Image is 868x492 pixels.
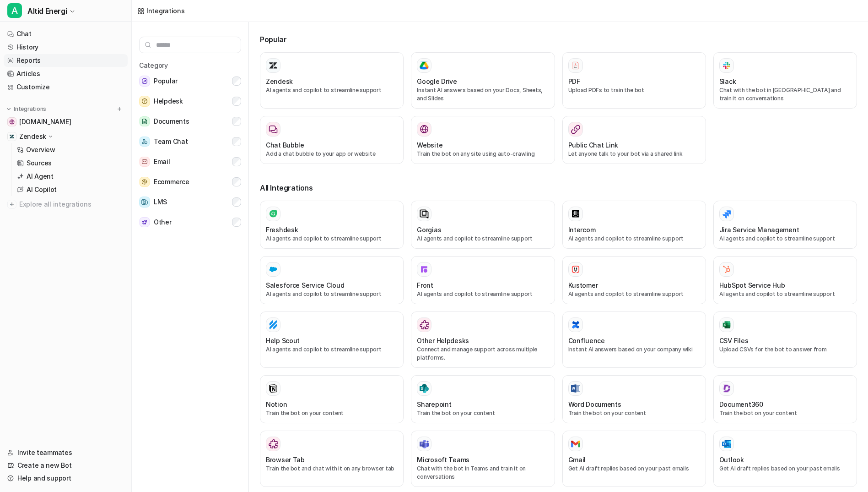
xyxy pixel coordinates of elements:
img: Team Chat [139,137,150,147]
p: Train the bot on your content [266,409,398,417]
img: Documents [139,116,150,127]
button: FreshdeskAI agents and copilot to streamline support [260,201,404,249]
button: Emoji picker [14,300,22,307]
img: altidenergi.dk [9,119,15,125]
button: GorgiasAI agents and copilot to streamline support [411,201,555,249]
button: Document360Document360Train the bot on your content [713,375,857,423]
p: AI agents and copilot to streamline support [417,290,549,298]
h3: CSV Files [719,336,748,345]
img: Gmail [571,440,580,448]
img: Zendesk [9,134,15,139]
button: Send a message… [157,296,172,311]
p: AI agents and copilot to streamline support [266,86,398,94]
img: explore all integrations [7,200,16,209]
a: altidenergi.dk[DOMAIN_NAME] [4,115,128,128]
p: Train the bot on any site using auto-crawling [417,150,549,158]
button: Help ScoutHelp ScoutAI agents and copilot to streamline support [260,312,404,368]
img: Sharepoint [420,384,429,393]
b: Later [DATE] [22,180,68,188]
h3: Zendesk [266,77,293,86]
img: Website [420,125,429,134]
p: AI agents and copilot to streamline support [719,290,851,298]
a: Help and support [4,472,128,485]
a: Sources [13,157,128,169]
p: AI agents and copilot to streamline support [417,235,549,243]
a: Explore all integrations [4,198,128,211]
p: Upload CSVs for the bot to answer from [719,345,851,354]
h3: Gmail [568,455,586,465]
button: Microsoft TeamsMicrosoft TeamsChat with the bot in Teams and train it on conversations [411,431,555,487]
h3: Kustomer [568,280,598,290]
h3: Freshdesk [266,225,298,235]
p: Chat with the bot in Teams and train it on conversations [417,465,549,481]
p: Upload PDFs to train the bot [568,86,700,94]
h3: Confluence [568,336,605,345]
span: Team Chat [154,136,188,147]
img: PDF [571,61,580,70]
img: menu_add.svg [116,106,123,112]
p: Get AI draft replies based on your past emails [719,465,851,473]
div: ms@altidenergi.dk says… [7,53,176,125]
button: PDFPDFUpload PDFs to train the bot [562,52,706,109]
button: SharepointSharepointTrain the bot on your content [411,375,555,423]
p: Instant AI answers based on your company wiki [568,345,700,354]
button: NotionNotionTrain the bot on your content [260,375,404,423]
img: HubSpot Service Hub [722,265,731,274]
p: Integrations [14,105,46,113]
img: expand menu [5,106,12,112]
span: Altid Energi [27,5,67,17]
span: Documents [154,116,189,127]
img: Helpdesk [139,96,150,107]
div: You’ll get replies here and in your email: ✉️ [15,131,143,166]
button: IntercomAI agents and copilot to streamline support [562,201,706,249]
p: Train the bot on your content [417,409,549,417]
h3: Website [417,140,442,150]
button: LMSLMS [139,193,241,211]
h3: Help Scout [266,336,300,345]
h3: Popular [260,34,857,45]
a: Overview [13,143,128,156]
p: AI agents and copilot to streamline support [266,345,398,354]
button: Google DriveGoogle DriveInstant AI answers based on your Docs, Sheets, and Slides [411,52,555,109]
button: OtherOther [139,213,241,231]
img: Ecommerce [139,177,150,187]
button: EmailEmail [139,153,241,171]
b: [EMAIL_ADDRESS][DOMAIN_NAME] [15,149,87,165]
a: History [4,41,128,54]
p: Train the bot and chat with it on any browser tab [266,465,398,473]
button: ZendeskAI agents and copilot to streamline support [260,52,404,109]
button: Integrations [4,104,49,114]
h3: Public Chat Link [568,140,619,150]
p: Connect and manage support across multiple platforms. [417,345,549,362]
img: LMS [139,197,150,208]
h5: Category [139,60,241,70]
p: Instant AI answers based on your Docs, Sheets, and Slides [417,86,549,103]
button: Gif picker [29,300,36,307]
span: Explore all integrations [19,197,124,212]
button: Jira Service ManagementAI agents and copilot to streamline support [713,201,857,249]
h3: Document360 [719,399,763,409]
img: Microsoft Teams [420,439,429,448]
h3: Outlook [719,455,744,465]
div: Essel has stopped posting replies - both public and internal - on my Zendesk. Nohing has been don... [33,53,176,118]
h3: Slack [719,77,736,86]
h3: Gorgias [417,225,441,235]
p: Train the bot on your content [719,409,851,417]
button: PopularPopular [139,72,241,90]
p: Chat with the bot in [GEOGRAPHIC_DATA] and train it on conversations [719,86,851,103]
textarea: Message… [8,281,175,296]
img: Slack [722,60,731,71]
div: Operator • 6m ago [15,196,67,202]
button: Home [143,4,161,21]
button: Team ChatTeam Chat [139,132,241,151]
button: ConfluenceConfluenceInstant AI answers based on your company wiki [562,312,706,368]
p: Sources [27,159,52,168]
div: You’ll get replies here and in your email:✉️[EMAIL_ADDRESS][DOMAIN_NAME]The team will be back🕒Lat... [7,125,150,195]
span: A [7,3,22,18]
button: CSV FilesCSV FilesUpload CSVs for the bot to answer from [713,312,857,368]
p: AI Copilot [27,185,57,194]
a: Chat [4,27,128,40]
button: KustomerKustomerAI agents and copilot to streamline support [562,256,706,304]
img: Browser Tab [269,439,278,448]
p: AI agents and copilot to streamline support [266,235,398,243]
